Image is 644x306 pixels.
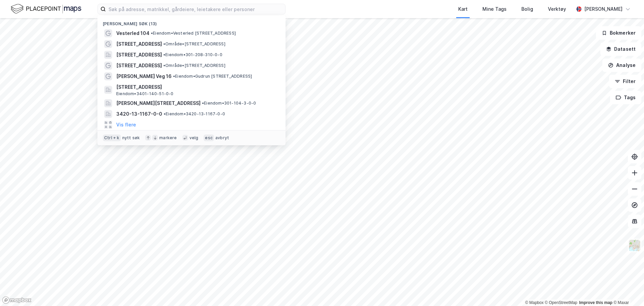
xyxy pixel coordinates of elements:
input: Søk på adresse, matrikkel, gårdeiere, leietakere eller personer [106,4,285,14]
span: [STREET_ADDRESS] [116,62,162,70]
a: Improve this map [579,300,612,305]
span: Område • [STREET_ADDRESS] [163,63,225,68]
a: OpenStreetMap [545,300,577,305]
div: avbryt [215,135,229,141]
div: Kontrollprogram for chat [610,274,644,306]
div: [PERSON_NAME] [584,5,622,13]
span: [PERSON_NAME] Veg 16 [116,72,172,80]
div: esc [204,135,214,141]
a: Mapbox [525,300,544,305]
span: • [164,111,166,116]
div: Mine Tags [482,5,507,13]
span: • [163,41,165,46]
span: 3420-13-1167-0-0 [116,110,162,118]
span: • [202,101,204,106]
button: Analyse [602,59,641,72]
a: Mapbox homepage [2,296,32,304]
img: Z [628,239,641,252]
span: [STREET_ADDRESS] [116,51,162,59]
span: [STREET_ADDRESS] [116,83,277,91]
div: Kart [458,5,468,13]
button: Tags [610,91,641,104]
span: [PERSON_NAME][STREET_ADDRESS] [116,99,201,107]
span: Eiendom • 301-104-3-0-0 [202,101,256,106]
span: • [173,74,175,79]
div: Bolig [521,5,533,13]
button: Bokmerker [596,26,641,40]
span: • [163,52,165,57]
span: Vesterled 104 [116,29,149,37]
span: Eiendom • 301-208-310-0-0 [163,52,222,58]
div: velg [189,135,199,141]
span: Eiendom • Vesterled [STREET_ADDRESS] [151,31,236,36]
span: Eiendom • 3401-140-51-0-0 [116,91,174,97]
span: • [151,31,153,36]
button: Vis flere [116,121,136,129]
span: Eiendom • Gudrun [STREET_ADDRESS] [173,74,252,79]
div: nytt søk [122,135,140,141]
div: markere [159,135,177,141]
iframe: Chat Widget [610,274,644,306]
span: [STREET_ADDRESS] [116,40,162,48]
div: Verktøy [548,5,566,13]
button: Filter [609,75,641,88]
div: Ctrl + k [103,135,121,141]
img: logo.f888ab2527a4732fd821a326f86c7f29.svg [11,3,81,15]
span: Eiendom • 3420-13-1167-0-0 [164,111,225,117]
span: Område • [STREET_ADDRESS] [163,41,225,47]
button: Datasett [600,42,641,56]
div: [PERSON_NAME] søk (13) [97,16,286,28]
span: • [163,63,165,68]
